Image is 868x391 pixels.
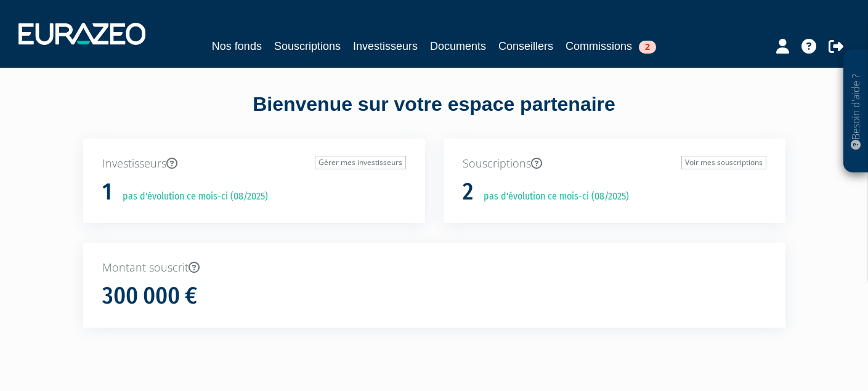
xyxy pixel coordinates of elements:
[498,38,553,55] a: Conseillers
[566,38,656,55] a: Commissions2
[639,41,656,54] span: 2
[274,38,341,55] a: Souscriptions
[102,179,112,205] h1: 1
[463,179,473,205] h1: 2
[681,156,766,169] a: Voir mes souscriptions
[18,23,145,45] img: 1732889491-logotype_eurazeo_blanc_rvb.png
[475,190,629,204] p: pas d'évolution ce mois-ci (08/2025)
[102,260,766,276] p: Montant souscrit
[102,283,197,309] h1: 300 000 €
[463,156,766,172] p: Souscriptions
[102,156,406,172] p: Investisseurs
[114,190,268,204] p: pas d'évolution ce mois-ci (08/2025)
[315,156,406,169] a: Gérer mes investisseurs
[849,56,863,167] p: Besoin d'aide ?
[430,38,486,55] a: Documents
[353,38,418,55] a: Investisseurs
[212,38,262,55] a: Nos fonds
[74,91,795,139] div: Bienvenue sur votre espace partenaire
